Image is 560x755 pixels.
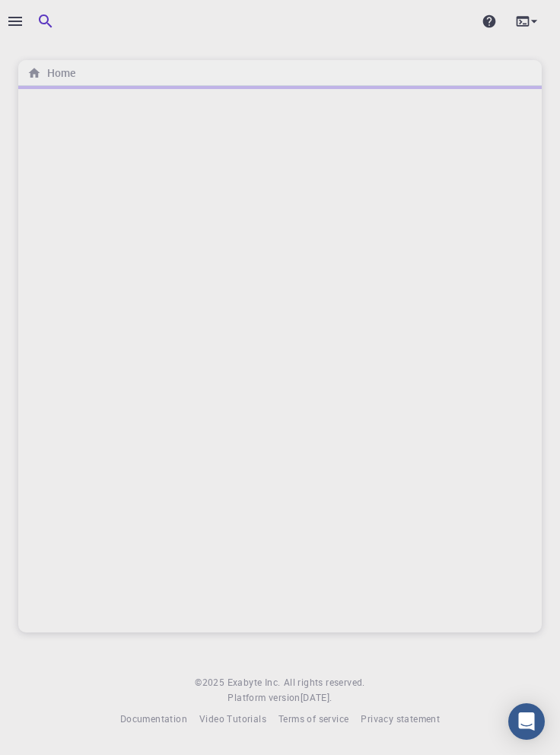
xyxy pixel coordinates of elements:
span: Terms of service [278,712,348,725]
div: Open Intercom Messenger [508,703,545,740]
a: Privacy statement [361,712,440,727]
span: [DATE] . [301,691,332,703]
span: Exabyte Inc. [228,676,281,688]
a: [DATE]. [301,690,332,706]
span: © 2025 [195,675,227,690]
span: Platform version [228,690,300,706]
span: Privacy statement [361,712,440,725]
a: Terms of service [278,712,348,727]
span: All rights reserved. [284,675,365,690]
span: Documentation [120,712,187,725]
a: Documentation [120,712,187,727]
span: Video Tutorials [199,712,266,725]
h6: Home [41,65,75,81]
a: Video Tutorials [199,712,266,727]
nav: breadcrumb [24,65,78,81]
a: Exabyte Inc. [228,675,281,690]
